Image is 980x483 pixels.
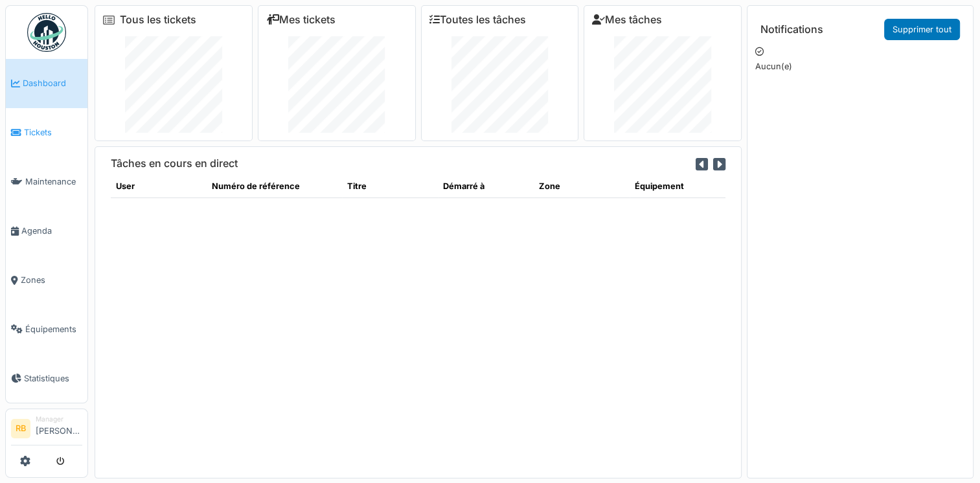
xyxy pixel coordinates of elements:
[23,77,82,89] span: Dashboard
[630,175,725,198] th: Équipement
[11,419,30,438] li: RB
[21,274,82,286] span: Zones
[36,414,82,442] li: [PERSON_NAME]
[24,126,82,139] span: Tickets
[342,175,438,198] th: Titre
[6,59,87,108] a: Dashboard
[6,157,87,207] a: Maintenance
[429,14,526,26] a: Toutes les tâches
[25,323,82,335] span: Équipements
[24,372,82,385] span: Statistiques
[120,14,196,26] a: Tous les tickets
[116,181,135,191] span: translation missing: fr.shared.user
[438,175,534,198] th: Démarré à
[36,414,82,424] div: Manager
[6,304,87,354] a: Équipements
[534,175,630,198] th: Zone
[6,207,87,256] a: Agenda
[266,14,336,26] a: Mes tickets
[755,60,965,73] p: Aucun(e)
[592,14,662,26] a: Mes tâches
[6,108,87,157] a: Tickets
[11,414,82,445] a: RB Manager[PERSON_NAME]
[25,175,82,188] span: Maintenance
[884,19,960,40] a: Supprimer tout
[760,23,823,36] h6: Notifications
[6,256,87,305] a: Zones
[111,157,238,170] h6: Tâches en cours en direct
[6,354,87,403] a: Statistiques
[207,175,341,198] th: Numéro de référence
[27,13,66,52] img: Badge_color-CXgf-gQk.svg
[21,225,82,237] span: Agenda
